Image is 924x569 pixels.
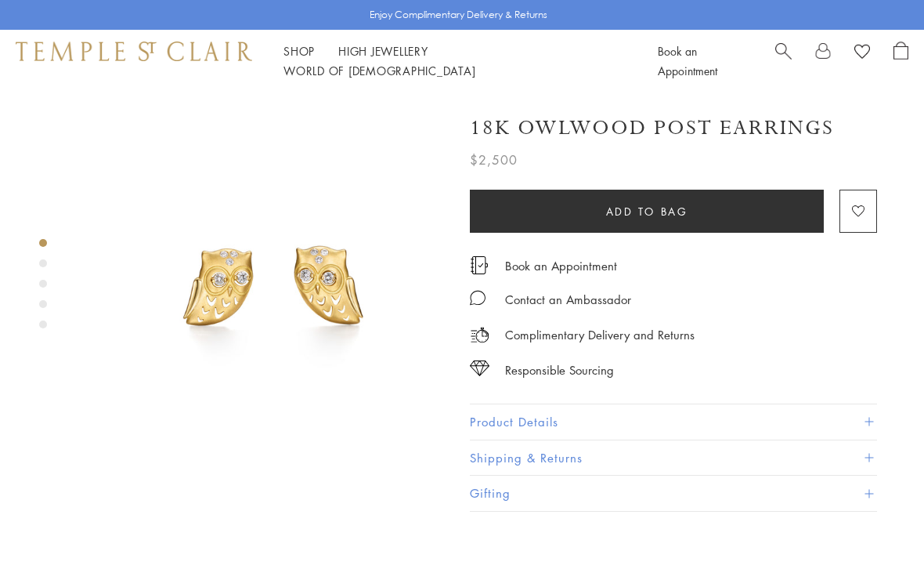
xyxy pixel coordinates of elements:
[470,256,489,274] img: icon_appointment.svg
[893,42,908,81] a: Open Shopping Bag
[505,325,695,345] p: Complimentary Delivery and Returns
[846,495,908,553] iframe: Gorgias live chat messenger
[470,404,877,440] button: Product Details
[283,43,315,59] a: ShopShop
[505,361,614,380] div: Responsible Sourcing
[658,43,717,78] a: Book an Appointment
[470,476,877,511] button: Gifting
[16,42,252,60] img: Temple St. Clair
[470,361,489,376] img: icon_sourcing.svg
[283,42,623,81] nav: Main navigation
[470,114,834,142] h1: 18K Owlwood Post Earrings
[102,92,446,437] img: 18K Owlwood Post Earrings
[39,235,47,341] div: Product gallery navigation
[370,7,547,23] p: Enjoy Complimentary Delivery & Returns
[338,43,428,59] a: High JewelleryHigh Jewellery
[470,440,877,476] button: Shipping & Returns
[470,150,518,170] span: $2,500
[470,290,485,306] img: MessageIcon-01_2.svg
[775,42,792,81] a: Search
[470,325,489,345] img: icon_delivery.svg
[854,42,870,65] a: View Wishlist
[283,63,475,78] a: World of [DEMOGRAPHIC_DATA]World of [DEMOGRAPHIC_DATA]
[505,290,631,310] div: Contact an Ambassador
[470,190,824,233] button: Add to bag
[606,203,688,220] span: Add to bag
[505,257,617,274] a: Book an Appointment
